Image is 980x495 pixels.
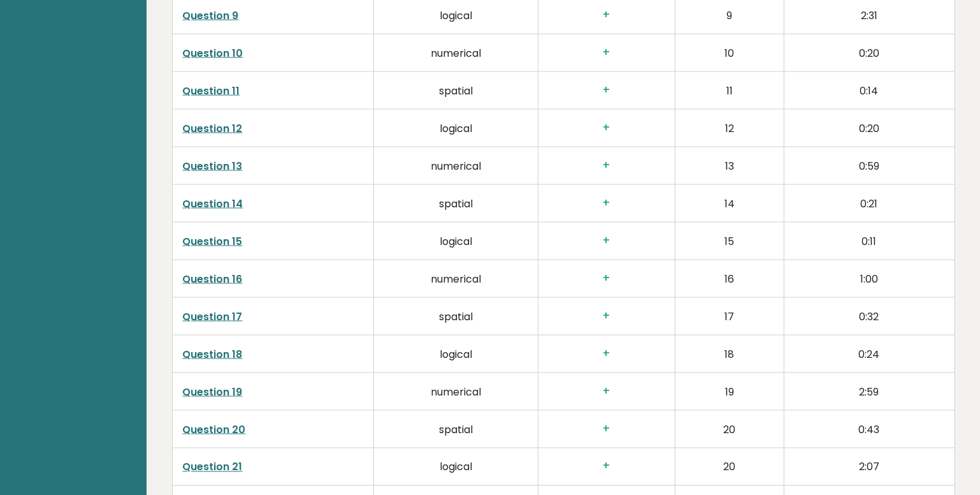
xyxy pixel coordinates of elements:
h3: + [549,460,665,473]
td: logical [373,109,538,147]
td: 14 [675,184,784,222]
td: 11 [675,71,784,109]
a: Question 17 [183,309,243,324]
a: Question 19 [183,385,243,399]
a: Question 9 [183,8,239,23]
td: 19 [675,373,784,410]
td: logical [373,222,538,260]
td: 18 [675,335,784,373]
h3: + [549,196,665,210]
td: 0:43 [784,410,955,448]
td: spatial [373,184,538,222]
td: numerical [373,147,538,184]
h3: + [549,159,665,172]
h3: + [549,46,665,59]
a: Question 21 [183,460,243,475]
h3: + [549,347,665,360]
h3: + [549,309,665,323]
td: 10 [675,34,784,71]
h3: + [549,84,665,97]
td: 0:14 [784,71,955,109]
td: 0:20 [784,109,955,147]
h3: + [549,422,665,436]
a: Question 15 [183,234,243,249]
td: 20 [675,410,784,448]
h3: + [549,121,665,135]
a: Question 11 [183,84,240,98]
td: 1:00 [784,260,955,297]
a: Question 13 [183,159,243,174]
td: numerical [373,260,538,297]
td: 0:32 [784,297,955,335]
td: 0:59 [784,147,955,184]
a: Question 16 [183,272,243,286]
td: spatial [373,71,538,109]
a: Question 10 [183,46,243,61]
td: 0:11 [784,222,955,260]
a: Question 20 [183,422,246,437]
td: 12 [675,109,784,147]
td: 0:24 [784,335,955,373]
td: 16 [675,260,784,297]
h3: + [549,385,665,398]
td: spatial [373,297,538,335]
td: 0:20 [784,34,955,71]
a: Question 18 [183,347,243,362]
td: logical [373,448,538,485]
td: logical [373,335,538,373]
h3: + [549,8,665,22]
td: 17 [675,297,784,335]
td: numerical [373,373,538,410]
h3: + [549,234,665,247]
td: spatial [373,410,538,448]
h3: + [549,272,665,285]
td: 2:59 [784,373,955,410]
td: 0:21 [784,184,955,222]
a: Question 12 [183,121,243,136]
td: 15 [675,222,784,260]
td: 20 [675,448,784,485]
td: numerical [373,34,538,71]
td: 13 [675,147,784,184]
a: Question 14 [183,196,243,211]
td: 2:07 [784,448,955,485]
